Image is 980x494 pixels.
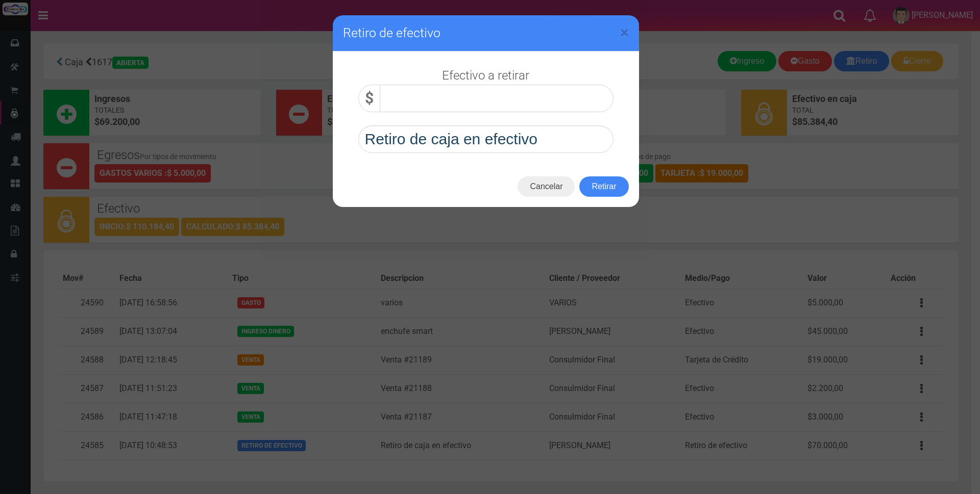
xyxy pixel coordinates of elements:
strong: $ [365,89,374,107]
button: Retirar [579,176,628,197]
button: Close [620,24,629,41]
button: Cancelar [518,176,575,197]
h3: Retiro de efectivo [343,25,629,41]
span: × [620,23,629,42]
h3: Efectivo a retirar [442,69,529,82]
